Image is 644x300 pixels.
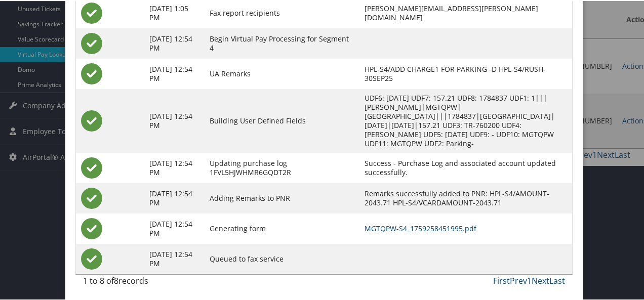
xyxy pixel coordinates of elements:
[205,182,359,212] td: Adding Remarks to PNR
[359,182,572,212] td: Remarks successfully added to PNR: HPL-S4/AMOUNT-2043.71 HPL-S4/VCARDAMOUNT-2043.71
[83,274,192,291] div: 1 to 8 of records
[205,212,359,243] td: Generating form
[144,243,204,273] td: [DATE] 12:54 PM
[205,243,359,273] td: Queued to fax service
[144,27,204,58] td: [DATE] 12:54 PM
[205,88,359,152] td: Building User Defined Fields
[144,58,204,88] td: [DATE] 12:54 PM
[359,88,572,152] td: UDF6: [DATE] UDF7: 157.21 UDF8: 1784837 UDF1: 1|||[PERSON_NAME]|MGTQPW|[GEOGRAPHIC_DATA]|||178483...
[532,274,549,285] a: Next
[365,223,476,232] a: MGTQPW-S4_1759258451995.pdf
[359,152,572,182] td: Success - Purchase Log and associated account updated successfully.
[144,88,204,152] td: [DATE] 12:54 PM
[493,274,510,285] a: First
[205,152,359,182] td: Updating purchase log 1FVL5HJWHMR6GQDT2R
[114,274,118,285] span: 8
[144,182,204,212] td: [DATE] 12:54 PM
[510,274,527,285] a: Prev
[144,212,204,243] td: [DATE] 12:54 PM
[527,274,532,285] a: 1
[205,58,359,88] td: UA Remarks
[205,27,359,58] td: Begin Virtual Pay Processing for Segment 4
[144,152,204,182] td: [DATE] 12:54 PM
[549,274,565,285] a: Last
[359,58,572,88] td: HPL-S4/ADD CHARGE1 FOR PARKING -D HPL-S4/RUSH-30SEP25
